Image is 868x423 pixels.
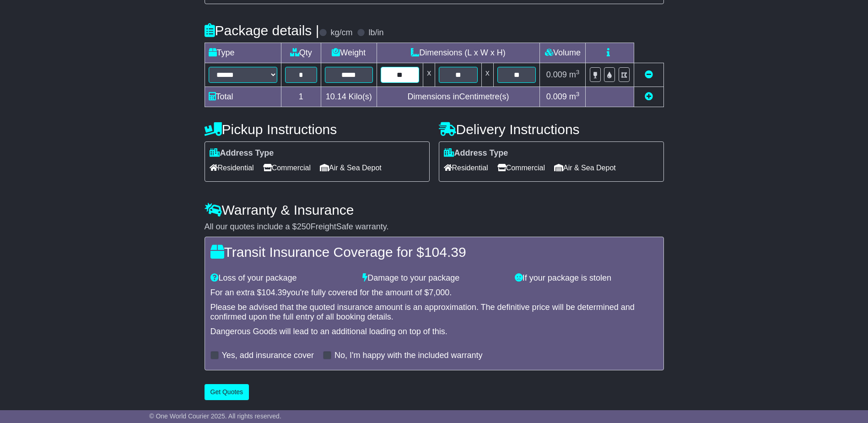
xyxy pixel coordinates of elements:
button: Get Quotes [205,384,249,400]
label: lb/in [368,28,383,38]
td: Type [205,43,281,63]
span: Residential [444,161,488,175]
h4: Warranty & Insurance [205,202,664,217]
span: m [569,70,580,79]
div: Damage to your package [358,273,510,283]
label: Address Type [444,148,508,158]
td: Qty [281,43,321,63]
td: 1 [281,87,321,107]
td: Total [205,87,281,107]
span: Residential [210,161,254,175]
div: Please be advised that the quoted insurance amount is an approximation. The definitive price will... [210,303,658,322]
td: x [423,63,435,87]
span: 10.14 [326,92,346,101]
span: m [569,92,580,101]
span: 104.39 [424,244,466,260]
h4: Pickup Instructions [205,122,430,137]
span: 7,000 [429,288,449,297]
div: All our quotes include a $ FreightSafe warranty. [205,222,664,232]
div: Loss of your package [206,273,358,283]
h4: Delivery Instructions [439,122,664,137]
label: kg/cm [330,28,352,38]
td: Dimensions in Centimetre(s) [377,87,540,107]
h4: Transit Insurance Coverage for $ [210,244,658,260]
span: 250 [297,222,311,231]
a: Add new item [645,92,653,101]
td: Volume [540,43,586,63]
span: Commercial [263,161,311,175]
label: No, I'm happy with the included warranty [334,351,483,361]
td: Kilo(s) [321,87,377,107]
span: Commercial [497,161,545,175]
h4: Package details | [205,23,319,38]
td: x [481,63,493,87]
span: 104.39 [262,288,287,297]
sup: 3 [576,91,580,98]
span: Air & Sea Depot [320,161,382,175]
td: Weight [321,43,377,63]
div: For an extra $ you're fully covered for the amount of $ . [210,288,658,298]
td: Dimensions (L x W x H) [377,43,540,63]
span: 0.009 [546,92,567,101]
sup: 3 [576,69,580,76]
label: Address Type [210,148,274,158]
div: Dangerous Goods will lead to an additional loading on top of this. [210,327,658,337]
span: 0.009 [546,70,567,79]
a: Remove this item [645,70,653,79]
label: Yes, add insurance cover [222,351,314,361]
span: © One World Courier 2025. All rights reserved. [149,412,281,420]
span: Air & Sea Depot [554,161,616,175]
div: If your package is stolen [510,273,663,283]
